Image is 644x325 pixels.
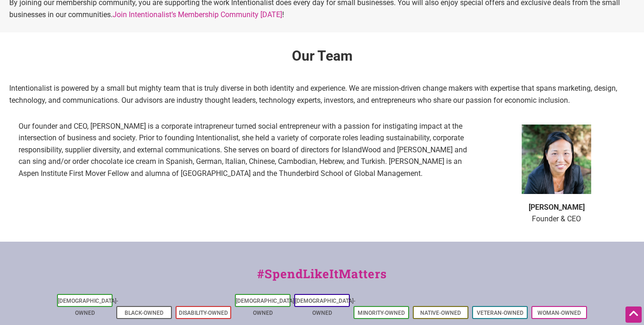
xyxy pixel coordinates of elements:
a: [DEMOGRAPHIC_DATA]-Owned [236,298,296,316]
b: [PERSON_NAME] [529,203,585,212]
a: Black-Owned [125,310,164,316]
a: [DEMOGRAPHIC_DATA]-Owned [58,298,118,316]
a: Join Intentionalist’s Membership Community [DATE] [113,10,282,19]
a: Disability-Owned [179,310,228,316]
a: Minority-Owned [358,310,405,316]
div: Scroll Back to Top [625,306,642,323]
a: Woman-Owned [537,310,581,316]
p: Founder & CEO [488,201,626,225]
p: Intentionalist is powered by a small but mighty team that is truly diverse in both identity and e... [9,82,635,106]
a: Native-Owned [420,310,461,316]
a: [DEMOGRAPHIC_DATA]-Owned [295,298,355,316]
p: Our founder and CEO, [PERSON_NAME] is a corporate intrapreneur turned social entrepreneur with a ... [19,120,469,180]
img: fullsizeoutput_85a1-300x300.jpeg [522,125,591,194]
a: Veteran-Owned [477,310,524,316]
h2: Our Team [9,46,635,75]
